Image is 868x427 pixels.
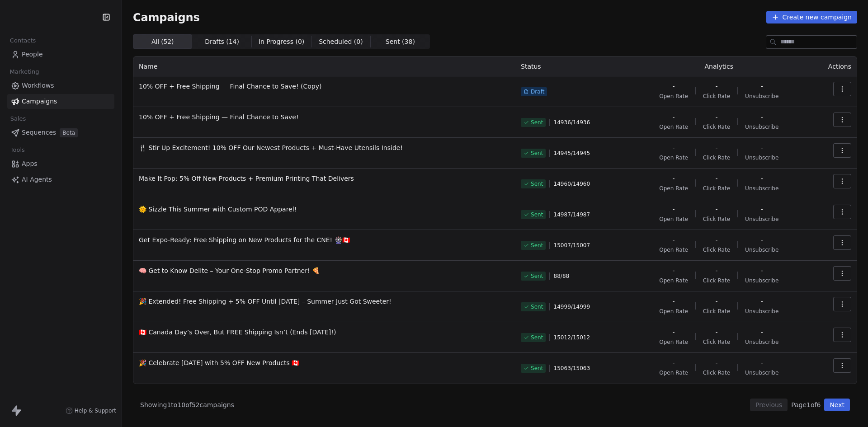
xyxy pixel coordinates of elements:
span: - [715,297,717,306]
span: Open Rate [659,154,688,161]
span: Unsubscribe [745,216,778,223]
span: - [761,358,763,367]
span: Page 1 of 6 [791,400,821,409]
span: Workflows [22,81,54,90]
span: 14999 / 14999 [553,303,590,310]
span: 15007 / 15007 [553,242,590,249]
span: 14936 / 14936 [553,119,590,126]
span: - [761,266,763,275]
span: - [715,113,717,122]
span: AI Agents [22,175,52,184]
span: Campaigns [133,11,200,23]
span: Sent [531,303,543,310]
span: - [672,328,675,337]
span: - [672,113,675,122]
span: Unsubscribe [745,154,778,161]
span: Apps [22,159,38,169]
a: Campaigns [7,94,114,109]
span: - [672,235,675,244]
span: Open Rate [659,246,688,253]
span: - [715,205,717,214]
span: Sent ( 38 ) [386,37,415,47]
span: - [672,297,675,306]
span: - [761,113,763,122]
span: - [761,297,763,306]
span: Open Rate [659,185,688,192]
span: 15063 / 15063 [553,365,590,372]
span: Sequences [22,128,56,137]
span: Click Rate [703,308,730,315]
a: SequencesBeta [7,125,114,140]
span: Unsubscribe [745,369,778,376]
span: Campaigns [22,97,57,106]
span: - [672,82,675,91]
span: Sent [531,180,543,188]
span: Click Rate [703,216,730,223]
span: Sent [531,242,543,249]
span: - [672,143,675,152]
span: 🎉 Celebrate [DATE] with 5% OFF New Products 🇨🇦 [139,358,510,367]
span: Unsubscribe [745,338,778,346]
span: 10% OFF + Free Shipping — Final Chance to Save! (Copy) [139,82,510,91]
span: Get Expo-Ready: Free Shipping on New Products for the CNE! 🎡🇨🇦 [139,235,510,244]
span: - [715,143,717,152]
th: Actions [810,56,857,76]
span: Unsubscribe [745,246,778,253]
span: Contacts [6,34,40,47]
span: - [672,266,675,275]
span: - [672,358,675,367]
span: - [761,82,763,91]
span: Open Rate [659,123,688,131]
span: Open Rate [659,308,688,315]
span: 14945 / 14945 [553,150,590,157]
th: Analytics [628,56,810,76]
span: - [715,328,717,337]
span: Unsubscribe [745,123,778,131]
span: 88 / 88 [553,272,569,280]
button: Next [824,399,850,411]
span: - [761,174,763,183]
span: Open Rate [659,338,688,346]
span: - [715,235,717,244]
span: Help & Support [75,407,116,414]
span: Sales [6,112,30,126]
span: Sent [531,150,543,157]
span: - [715,82,717,91]
span: 10% OFF + Free Shipping — Final Chance to Save! [139,113,510,122]
span: - [761,205,763,214]
span: Sent [531,119,543,126]
span: Unsubscribe [745,308,778,315]
span: - [715,266,717,275]
span: - [672,205,675,214]
a: AI Agents [7,172,114,187]
span: - [761,328,763,337]
span: 🧠 Get to Know Delite – Your One-Stop Promo Partner! 🍕 [139,266,510,275]
span: 🍴 Stir Up Excitement! 10% OFF Our Newest Products + Must-Have Utensils Inside! [139,143,510,152]
span: Sent [531,272,543,280]
th: Name [133,56,515,76]
span: Click Rate [703,154,730,161]
span: Sent [531,211,543,218]
span: Beta [60,128,78,137]
button: Previous [750,399,788,411]
span: Open Rate [659,93,688,100]
span: 🎉 Extended! Free Shipping + 5% OFF Until [DATE] – Summer Just Got Sweeter! [139,297,510,306]
span: 🌞 Sizzle This Summer with Custom POD Apparel! [139,205,510,214]
span: Marketing [6,65,43,79]
span: Unsubscribe [745,277,778,284]
span: Click Rate [703,246,730,253]
span: Unsubscribe [745,93,778,100]
span: Sent [531,365,543,372]
span: Showing 1 to 10 of 52 campaigns [140,400,234,409]
button: Create new campaign [766,11,857,23]
span: People [22,50,43,59]
span: 🇨🇦 Canada Day’s Over, But FREE Shipping Isn’t (Ends [DATE]!) [139,328,510,337]
span: Draft [531,88,544,95]
span: In Progress ( 0 ) [259,37,305,47]
span: Scheduled ( 0 ) [319,37,363,47]
span: Click Rate [703,338,730,346]
a: Apps [7,156,114,171]
span: Click Rate [703,185,730,192]
span: Unsubscribe [745,185,778,192]
span: - [715,358,717,367]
